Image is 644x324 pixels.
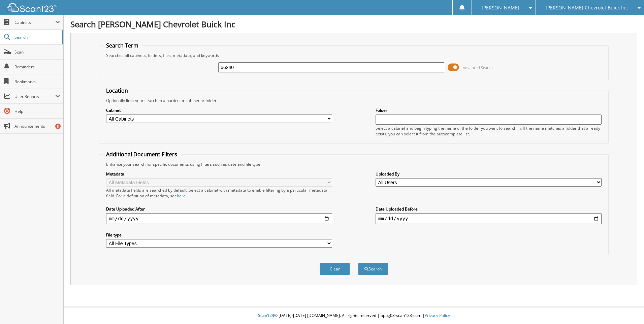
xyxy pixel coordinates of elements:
[103,161,605,167] div: Enhance your search for specific documents using filters such as date and file type.
[463,65,493,70] span: Advanced Search
[376,206,602,212] label: Date Uploaded Before
[177,193,186,199] a: here
[14,49,60,55] span: Scan
[376,125,602,137] div: Select a cabinet and begin typing the name of the folder you want to search in. If the name match...
[64,307,644,324] div: © [DATE]-[DATE] [DOMAIN_NAME]. All rights reserved | appg03-scan123-com |
[106,232,332,238] label: File type
[482,6,519,10] span: [PERSON_NAME]
[320,263,350,275] button: Clear
[358,263,388,275] button: Search
[106,187,332,199] div: All metadata fields are searched by default. Select a cabinet with metadata to enable filtering b...
[106,206,332,212] label: Date Uploaded After
[14,79,60,85] span: Bookmarks
[14,34,59,40] span: Search
[14,94,55,99] span: User Reports
[14,123,60,129] span: Announcements
[103,151,181,158] legend: Additional Document Filters
[610,292,644,324] iframe: Chat Widget
[376,171,602,177] label: Uploaded By
[425,313,450,318] a: Privacy Policy
[546,6,628,10] span: [PERSON_NAME] Chevrolet Buick Inc
[103,53,605,58] div: Searches all cabinets, folders, files, metadata, and keywords
[103,87,131,94] legend: Location
[258,313,274,318] span: Scan123
[14,64,60,70] span: Reminders
[103,98,605,103] div: Optionally limit your search to a particular cabinet or folder
[55,124,61,129] div: 5
[376,213,602,224] input: end
[376,107,602,113] label: Folder
[14,108,60,114] span: Help
[70,19,637,30] h1: Search [PERSON_NAME] Chevrolet Buick Inc
[103,42,142,49] legend: Search Term
[106,171,332,177] label: Metadata
[14,20,55,25] span: Cabinets
[106,213,332,224] input: start
[106,107,332,113] label: Cabinet
[7,3,57,12] img: scan123-logo-white.svg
